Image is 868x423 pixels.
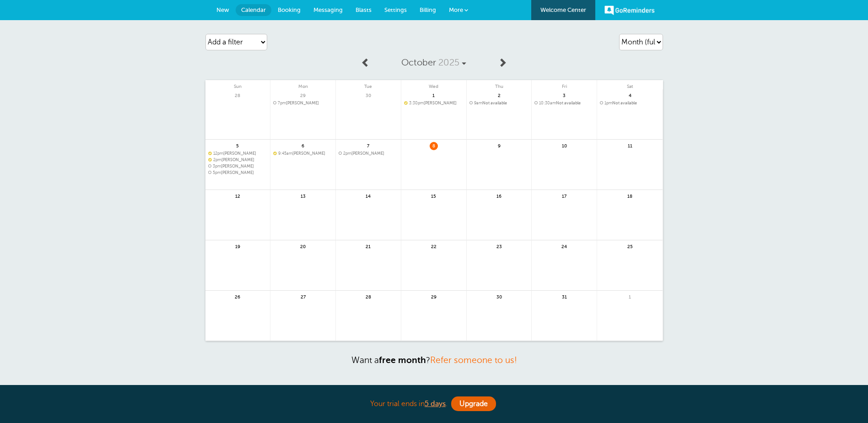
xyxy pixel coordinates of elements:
[205,394,663,414] div: Your trial ends in .
[401,57,436,68] span: October
[208,151,268,156] span: Islande Mondesir
[474,101,482,105] span: 9am
[409,101,424,105] span: 3:30pm
[313,6,343,13] span: Messaging
[364,293,372,300] span: 28
[420,6,436,13] span: Billing
[273,101,333,106] span: Teri Hanson
[216,6,229,13] span: New
[831,386,859,414] iframe: Resource center
[495,192,503,199] span: 16
[626,293,634,300] span: 1
[539,101,556,105] span: 10:30am
[278,151,292,156] span: 9:45am
[233,92,242,98] span: 28
[213,157,221,162] span: 2pm
[430,293,438,300] span: 29
[208,164,268,169] span: Amy Nicely
[401,80,466,89] span: Wed
[430,243,438,249] span: 22
[213,151,223,156] span: 12pm
[343,151,351,156] span: 2pm
[364,243,372,249] span: 21
[336,80,401,89] span: Tue
[299,142,307,149] span: 6
[532,80,597,89] span: Fri
[278,101,286,105] span: 7pm
[495,293,503,300] span: 30
[560,142,568,149] span: 10
[495,142,503,149] span: 9
[438,57,459,68] span: 2025
[449,6,463,13] span: More
[299,243,307,249] span: 20
[273,101,333,106] a: 7pm[PERSON_NAME]
[273,151,333,156] a: 9:45am[PERSON_NAME]
[208,157,211,161] span: Confirmed. Changing the appointment date will unconfirm the appointment.
[534,101,594,106] span: Not available
[560,243,568,249] span: 24
[205,80,270,89] span: Sun
[626,142,634,149] span: 11
[364,142,372,149] span: 7
[339,151,398,156] span: Angela Blazer
[560,192,568,199] span: 17
[375,53,493,73] a: October 2025
[213,164,221,168] span: 3pm
[626,92,634,98] span: 4
[299,293,307,300] span: 27
[626,192,634,199] span: 18
[560,293,568,300] span: 31
[495,92,503,98] span: 2
[208,151,268,156] a: 12pm[PERSON_NAME]
[208,157,268,163] a: 2pm[PERSON_NAME]
[451,396,496,411] a: Upgrade
[356,6,372,13] span: Blasts
[273,151,333,156] span: Rickey Jones
[208,164,268,169] a: 3pm[PERSON_NAME]
[469,101,529,106] a: 9amNot available
[208,170,268,175] a: 5pm[PERSON_NAME]
[467,80,532,89] span: Thu
[364,192,372,199] span: 14
[600,101,660,106] span: Not available
[425,400,446,408] a: 5 days
[278,6,301,13] span: Booking
[213,170,221,175] span: 5pm
[241,6,266,13] span: Calendar
[597,80,663,89] span: Sat
[404,101,407,104] span: Confirmed. Changing the appointment date will unconfirm the appointment.
[233,293,242,300] span: 26
[404,101,464,106] span: Giovanna Jones
[339,151,398,156] a: 2pm[PERSON_NAME]
[233,192,242,199] span: 12
[270,80,335,89] span: Mon
[379,355,426,365] strong: free month
[430,142,438,149] span: 8
[430,192,438,199] span: 15
[233,142,242,149] span: 5
[404,101,464,106] a: 3:30pm[PERSON_NAME]
[430,355,517,365] a: Refer someone to us!
[384,6,407,13] span: Settings
[236,4,271,16] a: Calendar
[273,151,276,155] span: Confirmed. Changing the appointment date will unconfirm the appointment.
[299,92,307,98] span: 29
[205,355,663,365] p: Want a ?
[560,92,568,98] span: 3
[469,101,529,106] span: Not available
[364,92,372,98] span: 30
[626,243,634,249] span: 25
[534,101,594,106] a: 10:30amNot available
[299,192,307,199] span: 13
[208,157,268,163] span: Courtney Konicki
[600,101,660,106] a: 1pmNot available
[208,170,268,175] span: Tina Gordon
[208,151,211,155] span: Confirmed. Changing the appointment date will unconfirm the appointment.
[495,243,503,249] span: 23
[233,243,242,249] span: 19
[604,101,612,105] span: 1pm
[430,92,438,98] span: 1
